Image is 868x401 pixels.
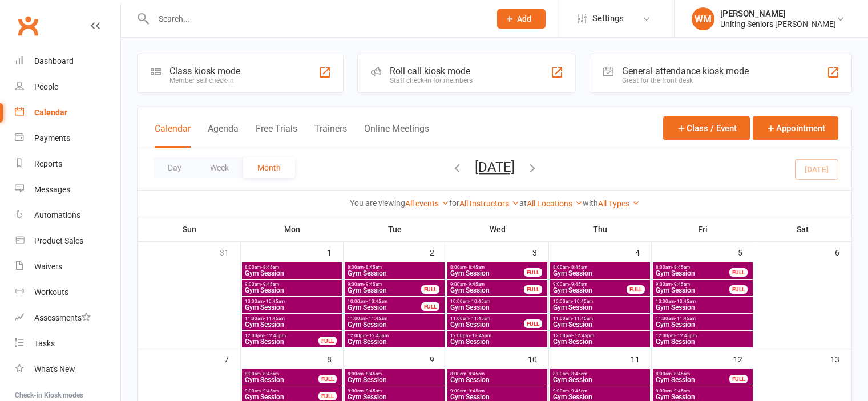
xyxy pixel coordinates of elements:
[34,185,70,194] div: Messages
[450,388,545,394] span: 9:00am
[314,123,347,148] button: Trainers
[347,316,442,321] span: 11:00am
[364,123,429,148] button: Online Meetings
[572,316,593,321] span: - 11:45am
[552,338,648,345] span: Gym Session
[738,242,754,261] div: 5
[549,217,652,241] th: Thu
[497,9,546,29] button: Add
[34,236,83,245] div: Product Sales
[15,228,120,254] a: Product Sales
[569,388,587,394] span: - 9:45am
[446,217,549,241] th: Wed
[830,349,851,368] div: 13
[655,338,750,345] span: Gym Session
[729,375,748,383] div: FULL
[517,14,531,23] span: Add
[15,331,120,357] a: Tasks
[244,371,319,376] span: 8:00am
[675,316,696,321] span: - 11:45am
[450,371,545,376] span: 8:00am
[15,280,120,305] a: Workouts
[450,265,524,270] span: 8:00am
[34,262,62,271] div: Waivers
[405,199,449,208] a: All events
[34,56,74,66] div: Dashboard
[264,316,285,321] span: - 11:45am
[169,66,240,76] div: Class kiosk mode
[592,6,624,31] span: Settings
[524,268,542,277] div: FULL
[450,394,545,400] span: Gym Session
[552,388,648,394] span: 9:00am
[327,242,343,261] div: 1
[569,371,587,376] span: - 8:45am
[449,199,459,208] strong: for
[244,265,340,270] span: 8:00am
[672,282,690,287] span: - 9:45am
[475,159,515,175] button: [DATE]
[34,364,75,374] div: What's New
[347,333,442,338] span: 12:00pm
[552,287,627,294] span: Gym Session
[450,333,545,338] span: 12:00pm
[14,11,42,40] a: Clubworx
[244,270,340,277] span: Gym Session
[527,199,583,208] a: All Locations
[347,304,422,311] span: Gym Session
[169,76,240,84] div: Member self check-in
[244,376,319,383] span: Gym Session
[15,177,120,202] a: Messages
[655,316,750,321] span: 11:00am
[450,304,545,311] span: Gym Session
[364,265,382,270] span: - 8:45am
[318,392,337,400] div: FULL
[241,217,344,241] th: Mon
[318,375,337,383] div: FULL
[622,66,749,76] div: General attendance kiosk mode
[256,123,297,148] button: Free Trials
[15,357,120,382] a: What's New
[347,321,442,328] span: Gym Session
[34,133,70,143] div: Payments
[347,388,442,394] span: 9:00am
[627,285,645,294] div: FULL
[583,199,598,208] strong: with
[244,316,340,321] span: 11:00am
[34,339,55,348] div: Tasks
[655,371,730,376] span: 8:00am
[244,321,340,328] span: Gym Session
[692,7,714,30] div: WM
[672,265,690,270] span: - 8:45am
[390,76,473,84] div: Staff check-in for members
[347,299,422,304] span: 10:00am
[367,333,389,338] span: - 12:45pm
[519,199,527,208] strong: at
[15,125,120,151] a: Payments
[15,202,120,228] a: Automations
[552,282,627,287] span: 9:00am
[450,282,524,287] span: 9:00am
[655,333,750,338] span: 12:00pm
[552,394,648,400] span: Gym Session
[655,321,750,328] span: Gym Session
[34,313,91,322] div: Assessments
[466,265,485,270] span: - 8:45am
[244,282,340,287] span: 9:00am
[350,199,405,208] strong: You are viewing
[15,100,120,125] a: Calendar
[243,157,295,178] button: Month
[261,371,279,376] span: - 8:45am
[220,242,240,261] div: 31
[450,376,545,383] span: Gym Session
[569,265,587,270] span: - 8:45am
[244,338,319,345] span: Gym Session
[34,82,58,91] div: People
[261,265,279,270] span: - 8:45am
[552,270,648,277] span: Gym Session
[532,242,548,261] div: 3
[347,287,422,294] span: Gym Session
[364,388,382,394] span: - 9:45am
[524,319,542,328] div: FULL
[261,282,279,287] span: - 9:45am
